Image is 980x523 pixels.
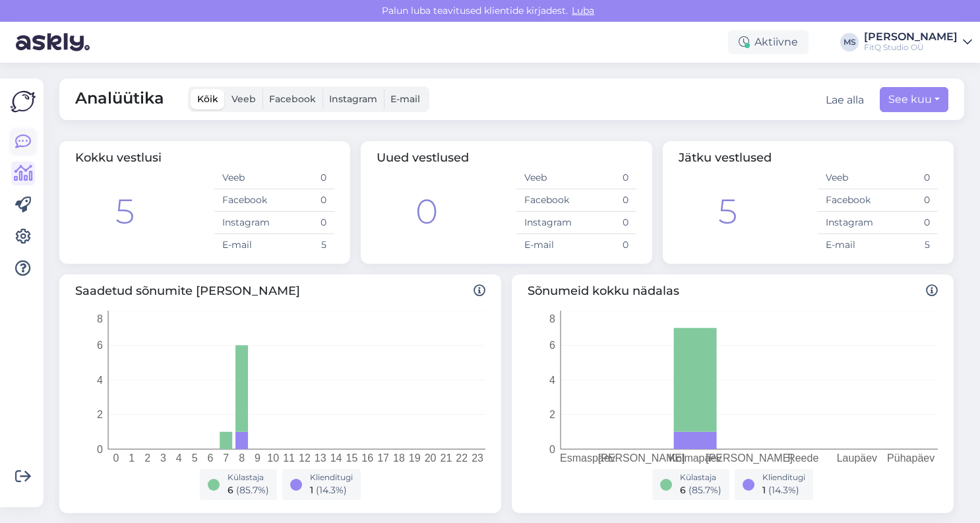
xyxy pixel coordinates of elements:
tspan: 6 [97,340,103,351]
tspan: 4 [549,375,555,386]
td: E-mail [818,234,878,257]
tspan: Laupäev [837,452,877,464]
div: Külastaja [680,472,721,483]
tspan: 17 [377,452,389,464]
td: Facebook [818,189,878,212]
span: 1 [310,484,313,496]
tspan: 14 [330,452,342,464]
td: 0 [274,189,334,212]
button: See kuu [880,87,948,112]
span: Kõik [197,93,218,105]
td: Instagram [818,212,878,234]
tspan: 6 [549,340,555,351]
span: 6 [680,484,686,496]
td: Instagram [516,212,576,234]
span: 6 [228,484,233,496]
div: Klienditugi [762,472,805,483]
div: 5 [718,186,737,237]
div: Külastaja [228,472,269,483]
tspan: 8 [239,452,245,464]
span: Luba [568,5,598,16]
tspan: 0 [113,452,119,464]
div: [PERSON_NAME] [864,32,958,42]
tspan: 23 [472,452,483,464]
tspan: 5 [192,452,198,464]
td: 0 [878,167,938,189]
td: Veeb [516,167,576,189]
tspan: 18 [393,452,405,464]
tspan: 2 [549,409,555,420]
span: ( 14.3 %) [316,484,347,496]
tspan: Esmaspäev [560,452,615,464]
tspan: 16 [361,452,373,464]
span: ( 85.7 %) [236,484,269,496]
tspan: 1 [129,452,135,464]
tspan: 15 [346,452,358,464]
tspan: 6 [207,452,213,464]
span: Veeb [231,93,256,105]
td: 0 [576,212,636,234]
td: Facebook [516,189,576,212]
img: Askly Logo [11,89,36,114]
td: 0 [576,234,636,257]
td: 5 [878,234,938,257]
span: Saadetud sõnumite [PERSON_NAME] [75,282,485,300]
tspan: 4 [97,375,103,386]
div: Aktiivne [728,30,809,54]
tspan: 4 [176,452,182,464]
td: E-mail [214,234,274,257]
tspan: 0 [549,444,555,455]
td: 0 [878,189,938,212]
td: 0 [576,167,636,189]
tspan: 11 [283,452,295,464]
tspan: 8 [97,313,103,324]
span: Analüütika [75,86,164,112]
td: 0 [274,167,334,189]
td: Facebook [214,189,274,212]
tspan: 12 [299,452,311,464]
tspan: [PERSON_NAME] [706,452,793,464]
div: 5 [115,186,135,237]
tspan: Reede [787,452,818,464]
tspan: [PERSON_NAME] [598,452,685,464]
td: 0 [576,189,636,212]
tspan: 13 [315,452,326,464]
span: Sõnumeid kokku nädalas [528,282,938,300]
span: 1 [762,484,766,496]
span: Kokku vestlusi [75,150,162,165]
div: 0 [415,186,438,237]
tspan: 22 [456,452,468,464]
td: E-mail [516,234,576,257]
td: 5 [274,234,334,257]
tspan: 2 [97,409,103,420]
div: Klienditugi [310,472,353,483]
div: FitQ Studio OÜ [864,42,958,53]
span: Instagram [329,93,377,105]
span: Facebook [269,93,316,105]
span: ( 85.7 %) [689,484,721,496]
tspan: Kolmapäev [669,452,721,464]
span: ( 14.3 %) [768,484,799,496]
tspan: 0 [97,444,103,455]
tspan: 9 [255,452,260,464]
a: [PERSON_NAME]FitQ Studio OÜ [864,32,972,53]
td: 0 [274,212,334,234]
tspan: 7 [223,452,229,464]
tspan: Pühapäev [887,452,934,464]
span: Jätku vestlused [679,150,772,165]
tspan: 3 [160,452,166,464]
tspan: 21 [441,452,452,464]
tspan: 20 [425,452,437,464]
td: 0 [878,212,938,234]
td: Veeb [214,167,274,189]
td: Veeb [818,167,878,189]
div: MS [840,33,859,51]
span: E-mail [390,93,420,105]
span: Uued vestlused [377,150,469,165]
button: Lae alla [826,92,864,108]
tspan: 19 [409,452,421,464]
tspan: 8 [549,313,555,324]
tspan: 10 [267,452,279,464]
td: Instagram [214,212,274,234]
